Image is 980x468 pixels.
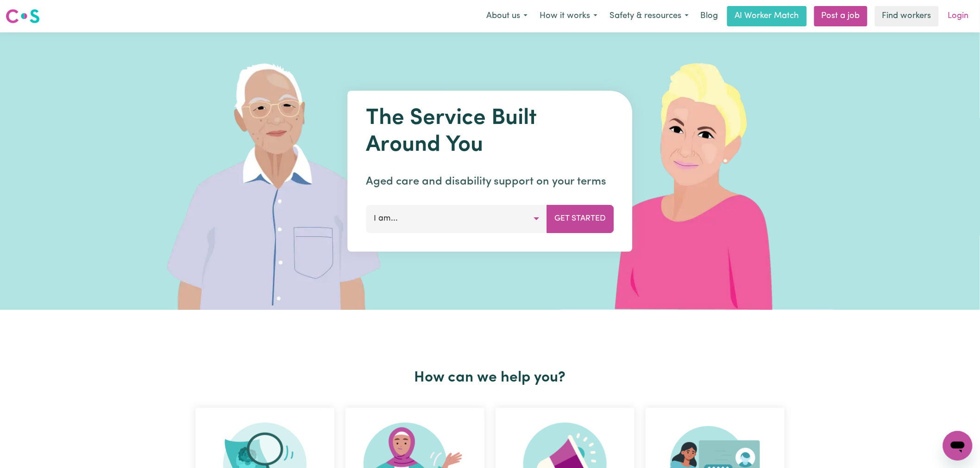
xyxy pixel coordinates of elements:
h1: The Service Built Around You [366,105,614,159]
button: Safety & resources [603,6,695,26]
button: How it works [534,6,603,26]
h2: How can we help you? [190,369,790,387]
button: About us [480,6,534,26]
iframe: Button to launch messaging window [943,431,973,461]
button: I am... [366,205,547,233]
p: Aged care and disability support on your terms [366,173,614,190]
a: Careseekers logo [6,6,40,27]
a: Post a job [814,6,867,26]
a: Find workers [875,6,939,26]
a: Blog [695,6,723,26]
button: Get Started [547,205,614,233]
img: Careseekers logo [6,8,40,25]
a: Login [942,6,974,26]
a: AI Worker Match [727,6,807,26]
